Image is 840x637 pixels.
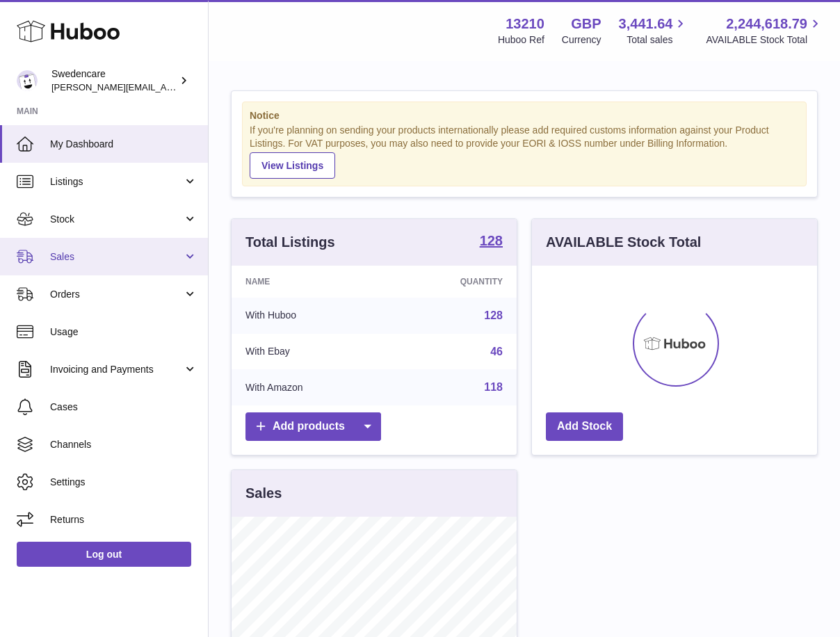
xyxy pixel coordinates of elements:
a: Add products [245,412,381,441]
span: AVAILABLE Stock Total [706,33,823,47]
span: Invoicing and Payments [50,363,183,376]
a: 128 [480,234,503,250]
strong: GBP [571,15,601,33]
span: Returns [50,513,197,526]
img: daniel.corbridge@swedencare.co.uk [17,70,38,91]
a: Log out [17,542,191,567]
a: View Listings [250,152,335,179]
span: Orders [50,288,183,301]
td: With Amazon [232,369,387,405]
span: Listings [50,175,183,188]
span: My Dashboard [50,138,197,151]
td: With Ebay [232,334,387,370]
a: 118 [484,381,503,393]
a: 46 [490,346,503,357]
h3: AVAILABLE Stock Total [546,233,701,252]
div: Currency [562,33,601,47]
td: With Huboo [232,298,387,334]
h3: Sales [245,484,282,503]
div: If you're planning on sending your products internationally please add required customs informati... [250,124,799,178]
span: [PERSON_NAME][EMAIL_ADDRESS][PERSON_NAME][DOMAIN_NAME] [51,81,353,92]
span: Channels [50,438,197,451]
th: Quantity [387,266,517,298]
a: Add Stock [546,412,623,441]
span: Usage [50,325,197,339]
div: Huboo Ref [498,33,544,47]
strong: 13210 [506,15,544,33]
span: 2,244,618.79 [726,15,807,33]
a: 128 [484,309,503,321]
strong: Notice [250,109,799,122]
a: 2,244,618.79 AVAILABLE Stock Total [706,15,823,47]
a: 3,441.64 Total sales [619,15,689,47]
span: Sales [50,250,183,264]
div: Swedencare [51,67,177,94]
h3: Total Listings [245,233,335,252]
strong: 128 [480,234,503,248]
span: Cases [50,401,197,414]
span: Total sales [627,33,688,47]
span: Stock [50,213,183,226]
span: Settings [50,476,197,489]
th: Name [232,266,387,298]
span: 3,441.64 [619,15,673,33]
